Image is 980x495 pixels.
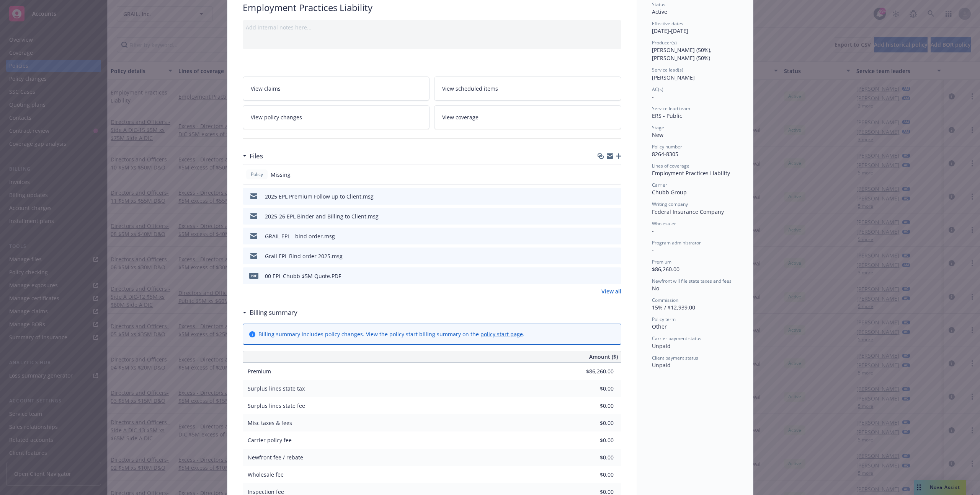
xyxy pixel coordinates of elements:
span: Newfront will file state taxes and fees [652,278,732,284]
div: [DATE] - [DATE] [652,20,738,35]
span: Writing company [652,201,688,207]
span: Unpaid [652,342,671,350]
div: Employment Practices Liability [652,169,738,177]
span: Status [652,1,665,8]
span: View scheduled items [442,85,498,93]
span: Carrier [652,182,667,188]
h3: Files [250,151,263,161]
span: View coverage [442,113,479,121]
span: Misc taxes & fees [248,419,292,427]
div: Grail EPL Bind order 2025.msg [265,252,343,260]
span: View claims [251,85,281,93]
button: preview file [611,272,618,280]
span: Amount ($) [589,353,618,361]
a: View all [601,287,621,295]
input: 0.00 [568,435,618,446]
span: Commission [652,297,678,303]
span: - [652,93,654,100]
div: Billing summary [243,308,297,318]
span: Service lead(s) [652,67,683,73]
span: Effective dates [652,20,683,27]
span: View policy changes [251,113,302,121]
span: [PERSON_NAME] [652,74,695,81]
input: 0.00 [568,417,618,429]
input: 0.00 [568,366,618,377]
span: Missing [271,171,291,179]
div: Billing summary includes policy changes. View the policy start billing summary on the . [258,330,524,338]
button: preview file [611,212,618,220]
span: Other [652,323,667,330]
span: Stage [652,124,664,131]
span: Chubb Group [652,189,687,196]
button: preview file [611,192,618,200]
span: Program administrator [652,239,701,246]
input: 0.00 [568,383,618,394]
a: View coverage [434,105,621,129]
button: download file [599,192,605,200]
span: Lines of coverage [652,163,689,169]
span: New [652,131,663,138]
span: Policy [249,171,265,178]
span: Policy number [652,143,682,150]
span: 8264-8305 [652,150,678,158]
span: Premium [652,259,671,265]
span: [PERSON_NAME] (50%), [PERSON_NAME] (50%) [652,46,713,62]
span: PDF [249,273,258,278]
span: - [652,227,654,234]
button: preview file [611,232,618,240]
div: Add internal notes here... [246,23,618,31]
span: Surplus lines state fee [248,402,305,409]
div: Files [243,151,263,161]
a: policy start page [480,331,523,338]
button: preview file [611,252,618,260]
span: AC(s) [652,86,663,93]
div: 2025 EPL Premium Follow up to Client.msg [265,192,374,200]
span: Producer(s) [652,39,677,46]
button: download file [599,232,605,240]
button: download file [599,252,605,260]
span: Wholesaler [652,220,676,227]
a: View scheduled items [434,77,621,101]
span: Federal Insurance Company [652,208,724,215]
a: View policy changes [243,105,430,129]
input: 0.00 [568,469,618,480]
input: 0.00 [568,400,618,412]
span: Wholesale fee [248,471,284,478]
span: Unpaid [652,361,671,369]
span: 15% / $12,939.00 [652,304,695,311]
div: GRAIL EPL - bind order.msg [265,232,335,240]
span: Policy term [652,316,676,322]
input: 0.00 [568,452,618,463]
span: Premium [248,368,271,375]
span: Active [652,8,667,15]
div: 2025-26 EPL Binder and Billing to Client.msg [265,212,379,220]
a: View claims [243,77,430,101]
span: Surplus lines state tax [248,385,305,392]
span: - [652,246,654,254]
span: ERS - Public [652,112,682,119]
div: Employment Practices Liability [243,1,621,14]
span: $86,260.00 [652,265,679,273]
div: 00 EPL Chubb $5M Quote.PDF [265,272,341,280]
span: Client payment status [652,355,698,361]
span: No [652,285,659,292]
span: Service lead team [652,105,690,112]
h3: Billing summary [250,308,297,318]
span: Carrier payment status [652,335,701,342]
button: download file [599,272,605,280]
span: Newfront fee / rebate [248,454,303,461]
span: Carrier policy fee [248,436,292,444]
button: download file [599,212,605,220]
